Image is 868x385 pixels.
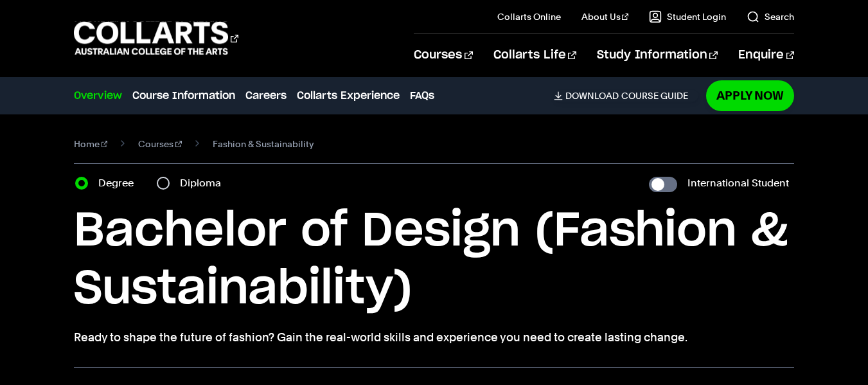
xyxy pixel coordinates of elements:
[297,88,400,103] a: Collarts Experience
[747,10,794,23] a: Search
[74,20,238,57] div: Go to homepage
[74,135,108,153] a: Home
[706,80,794,111] a: Apply Now
[554,90,698,102] a: DownloadCourse Guide
[565,90,619,102] span: Download
[74,202,794,318] h1: Bachelor of Design (Fashion & Sustainability)
[597,34,718,76] a: Study Information
[245,88,287,103] a: Careers
[132,88,235,103] a: Course Information
[138,135,182,153] a: Courses
[687,174,789,192] label: International Student
[581,10,629,23] a: About Us
[213,135,314,153] span: Fashion & Sustainability
[98,174,141,192] label: Degree
[738,34,794,76] a: Enquire
[180,174,229,192] label: Diploma
[410,88,434,103] a: FAQs
[414,34,472,76] a: Courses
[493,34,576,76] a: Collarts Life
[74,88,122,103] a: Overview
[497,10,561,23] a: Collarts Online
[74,328,794,346] p: Ready to shape the future of fashion? Gain the real-world skills and experience you need to creat...
[649,10,726,23] a: Student Login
